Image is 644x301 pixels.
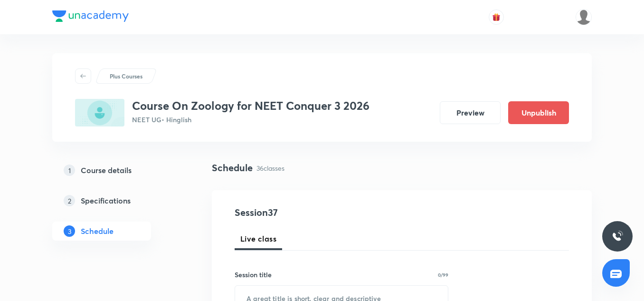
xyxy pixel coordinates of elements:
span: Live class [240,233,276,244]
h5: Course details [81,165,132,176]
img: avatar [492,13,501,21]
button: avatar [489,10,504,25]
h4: Session 37 [235,205,408,220]
p: 36 classes [256,163,284,173]
h3: Course On Zoology for NEET Conquer 3 2026 [132,99,369,113]
p: 1 [64,165,75,176]
img: Arpit Srivastava [576,9,592,25]
p: NEET UG • Hinglish [132,115,369,125]
a: 1Course details [52,161,181,180]
button: Unpublish [508,101,569,124]
img: ttu [612,231,623,242]
img: Company Logo [52,10,129,22]
button: Preview [440,101,501,124]
p: 2 [64,195,75,206]
a: 2Specifications [52,191,181,210]
h6: Session title [235,270,272,280]
p: 3 [64,225,75,237]
img: B7F018B6-A513-475E-82B1-F26908ABA5C2_plus.png [75,99,124,126]
h4: Schedule [212,161,253,175]
p: 0/99 [438,272,448,277]
p: Plus Courses [110,72,142,80]
a: Company Logo [52,10,129,24]
h5: Schedule [81,225,114,237]
h5: Specifications [81,195,131,206]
